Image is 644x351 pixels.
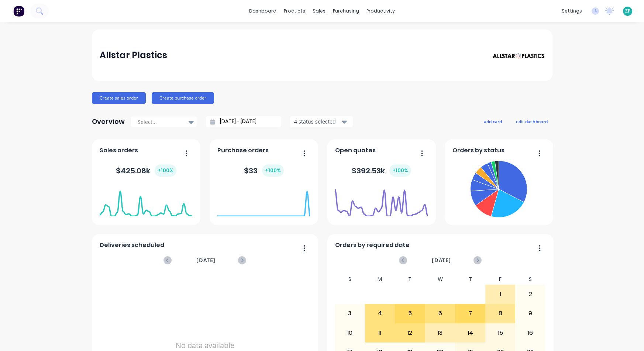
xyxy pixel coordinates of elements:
span: [DATE] [196,256,216,264]
div: T [395,274,425,285]
div: 7 [455,304,485,323]
span: ZP [625,8,630,14]
div: 10 [335,324,365,342]
div: + 100 % [389,164,411,177]
div: W [425,274,455,285]
div: purchasing [329,6,363,17]
div: Overview [92,114,125,129]
div: 3 [335,304,365,323]
button: edit dashboard [511,117,552,126]
div: 6 [426,304,455,323]
div: $ 425.08k [116,164,176,177]
div: + 100 % [155,164,176,177]
div: S [335,274,365,285]
div: sales [309,6,329,17]
div: 13 [426,324,455,342]
div: $ 33 [244,164,284,177]
div: productivity [363,6,399,17]
a: dashboard [245,6,280,17]
div: 2 [516,285,545,303]
div: 9 [516,304,545,323]
span: Open quotes [335,146,376,155]
div: + 100 % [262,164,284,177]
img: Factory [13,6,24,17]
span: Deliveries scheduled [100,241,164,250]
div: products [280,6,309,17]
div: 8 [486,304,515,323]
div: Allstar Plastics [100,48,167,63]
div: $ 392.53k [352,164,411,177]
span: Purchase orders [217,146,269,155]
div: settings [558,6,586,17]
div: T [455,274,485,285]
div: 1 [486,285,515,303]
button: 4 status selected [290,116,353,127]
div: 4 [365,304,395,323]
div: 14 [455,324,485,342]
button: Create sales order [92,92,146,104]
div: 4 status selected [294,118,341,125]
button: add card [479,117,507,126]
div: F [485,274,516,285]
div: 11 [365,324,395,342]
img: Allstar Plastics [493,53,544,59]
span: [DATE] [432,256,451,264]
span: Sales orders [100,146,138,155]
div: 5 [395,304,425,323]
div: M [365,274,395,285]
div: S [515,274,545,285]
div: 15 [486,324,515,342]
button: Create purchase order [152,92,214,104]
div: 16 [516,324,545,342]
div: 12 [395,324,425,342]
span: Orders by status [452,146,504,155]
